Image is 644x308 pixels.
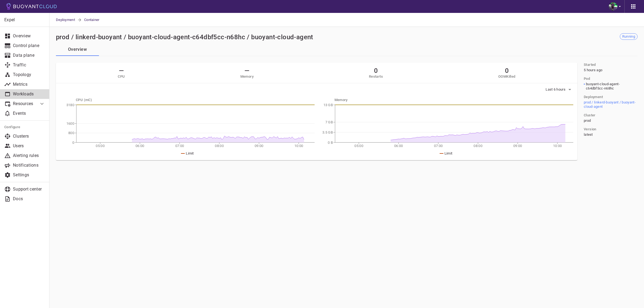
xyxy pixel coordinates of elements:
h5: Deployment [584,95,603,99]
h5: Version [584,127,596,131]
h5: Memory [240,74,254,79]
tspan: 05:00 [96,144,105,148]
span: Limit [444,151,453,155]
h2: 0 [498,67,515,74]
tspan: 1600 [66,121,74,126]
span: prod [584,119,591,123]
p: Clusters [13,134,45,139]
p: Settings [13,172,45,178]
p: Metrics [13,82,45,87]
h2: — [118,67,125,74]
p: Docs [13,196,45,202]
p: Data plane [13,53,45,58]
span: Container [84,13,106,27]
tspan: 13 GB [323,103,333,107]
p: Topology [13,72,45,77]
button: Overview [56,43,99,56]
h2: — [240,67,254,74]
h2: prod / linkerd-buoyant / buoyant-cloud-agent-c64dbf5cc-n68hc / buoyant-cloud-agent [56,33,313,41]
h5: Configure [4,125,45,129]
a: prod / linkerd-buoyant / buoyant-cloud-agent [584,100,636,109]
img: Bjorn Stange [609,2,617,11]
h2: 0 [369,67,383,74]
tspan: 06:00 [394,144,403,148]
h5: OOMKilled [498,74,515,79]
span: Running [620,34,637,39]
tspan: 7 GB [325,120,333,124]
p: Workloads [13,91,45,97]
span: Limit [186,151,194,155]
h5: CPU (mC) [76,98,315,102]
tspan: 09:00 [255,144,264,148]
p: Resources [13,101,34,106]
tspan: 10:00 [553,144,562,148]
tspan: 3180 [66,103,74,107]
tspan: 06:00 [136,144,144,148]
p: Users [13,143,45,149]
p: Overview [13,33,45,39]
p: Alerting rules [13,153,45,158]
span: latest [584,132,593,137]
tspan: 07:00 [175,144,184,148]
h5: Memory [335,98,573,102]
tspan: 3.5 GB [322,130,333,134]
h5: Pod [584,77,590,81]
h5: Started [584,63,596,67]
p: Traffic [13,62,45,68]
button: Last 6 hours [546,85,573,94]
tspan: 0 B [328,141,333,145]
a: Deployment [56,13,77,27]
span: buoyant-cloud-agent-c64dbf5cc-n68hc [586,82,636,91]
tspan: 07:00 [434,144,443,148]
p: Events [13,111,45,116]
span: Wed, 13 Aug 2025 10:46:02 UTC [584,68,602,72]
tspan: 05:00 [354,144,363,148]
h5: Restarts [369,74,383,79]
p: Expel [4,17,45,23]
p: Control plane [13,43,45,48]
p: Notifications [13,163,45,168]
span: Last 6 hours [546,87,567,92]
tspan: 800 [68,131,74,135]
tspan: 0 [72,141,74,145]
h5: CPU [118,74,125,79]
tspan: 09:00 [513,144,522,148]
tspan: 08:00 [474,144,482,148]
tspan: 10:00 [294,144,303,148]
tspan: 08:00 [215,144,224,148]
h5: Cluster [584,113,596,117]
p: Support center [13,187,45,192]
relative-time: 5 hours ago [584,68,602,72]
